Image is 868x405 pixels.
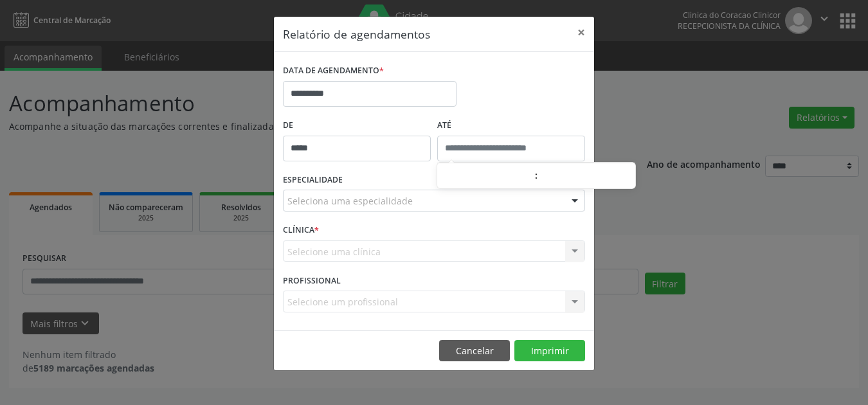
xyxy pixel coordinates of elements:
h5: Relatório de agendamentos [283,26,430,42]
label: CLÍNICA [283,221,319,240]
button: Imprimir [514,340,585,362]
input: Hour [437,164,534,190]
label: ESPECIALIDADE [283,170,343,190]
button: Cancelar [439,340,510,362]
label: PROFISSIONAL [283,271,341,291]
input: Minute [538,164,635,190]
label: De [283,116,431,136]
button: Close [568,17,594,48]
label: ATÉ [437,116,585,136]
label: DATA DE AGENDAMENTO [283,61,384,81]
span: : [534,163,538,188]
span: Seleciona uma especialidade [287,194,413,208]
